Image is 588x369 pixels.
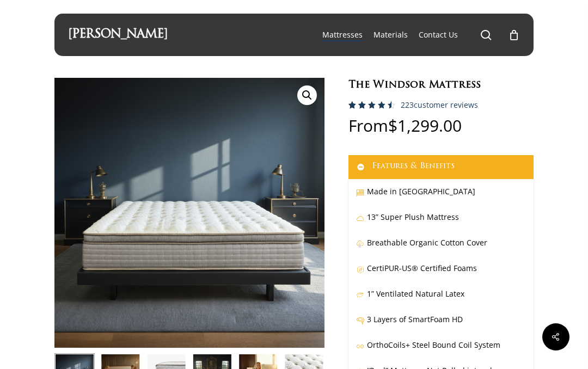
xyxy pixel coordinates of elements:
[356,261,526,287] p: CertiPUR-US® Certified Foams
[419,29,458,40] a: Contact Us
[297,85,317,105] a: View full-screen image gallery
[373,29,408,40] span: Materials
[356,338,526,364] p: OrthoCoils+ Steel Bound Coil System
[348,118,534,155] p: From
[388,114,462,137] bdi: 1,299.00
[401,100,414,110] span: 223
[317,14,520,56] nav: Main Menu
[373,29,408,40] a: Materials
[388,114,397,137] span: $
[419,29,458,40] span: Contact Us
[356,210,526,236] p: 13” Super Plush Mattress
[322,29,363,40] a: Mattresses
[348,101,366,119] span: 223
[322,29,363,40] span: Mattresses
[356,312,526,338] p: 3 Layers of SmartFoam HD
[508,29,520,41] a: Cart
[348,101,391,155] span: Rated out of 5 based on customer ratings
[356,184,526,210] p: Made in [GEOGRAPHIC_DATA]
[68,29,168,41] a: [PERSON_NAME]
[348,78,534,93] h1: The Windsor Mattress
[348,155,534,179] a: Features & Benefits
[356,287,526,312] p: 1” Ventilated Natural Latex
[356,236,526,261] p: Breathable Organic Cotton Cover
[348,101,395,109] div: Rated 4.59 out of 5
[401,101,478,109] a: 223customer reviews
